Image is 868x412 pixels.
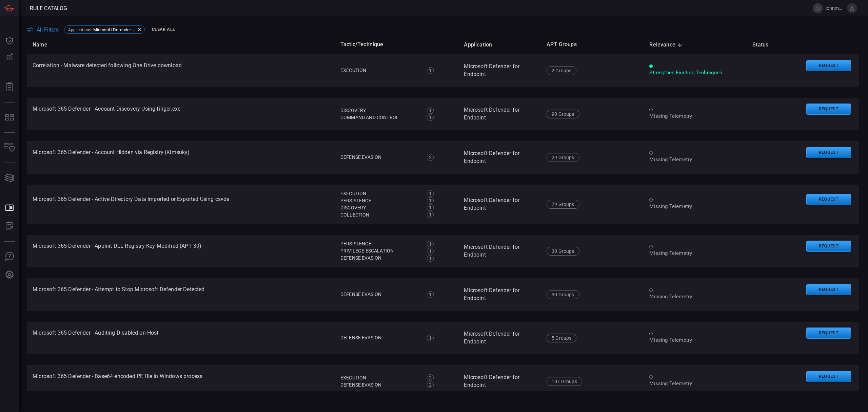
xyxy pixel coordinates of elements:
div: 29 Groups [547,153,579,162]
td: Microsoft Defender for Endpoint [458,235,541,267]
div: 1 [427,107,434,114]
div: Privilege Escalation [340,247,419,255]
button: Ask Us A Question [1,248,18,265]
span: johnmoore [826,5,844,11]
button: Clear All [150,24,177,35]
span: Rule Catalog [30,5,67,12]
button: Request [806,194,851,205]
div: Defense Evasion [340,381,419,389]
td: Correlation - Malware detected following One Drive download [27,54,335,87]
span: Status [752,41,777,49]
span: Applications : [68,27,92,32]
span: Name [33,41,56,49]
div: Missing Telemetry [649,250,742,257]
div: Persistence [340,240,419,247]
td: Microsoft 365 Defender - Account Hidden via Registry (Kimsuky) [27,141,335,174]
div: 90 Groups [547,110,579,118]
div: Discovery [340,204,419,211]
button: Cards [1,170,18,186]
button: Inventory [1,139,18,156]
div: Strengthen Existing Techniques [649,69,742,76]
div: 1 [427,211,434,218]
div: Command and Control [340,114,419,121]
div: Defense Evasion [340,334,419,341]
td: Microsoft 365 Defender - Auditing Disabled on Host [27,322,335,354]
button: Detections [1,49,18,65]
span: Relevance [649,41,684,49]
div: Missing Telemetry [649,380,742,387]
div: Missing Telemetry [649,337,742,344]
td: Microsoft Defender for Endpoint [458,278,541,311]
div: Defense Evasion [340,291,419,298]
td: Microsoft 365 Defender - Base64 encoded PE file in Windows process [27,365,335,398]
span: All Filters [37,26,59,33]
div: 30 Groups [547,290,579,299]
div: 2 [427,381,434,388]
div: Collection [340,211,419,219]
div: 1 [427,204,434,211]
button: Dashboard [1,33,18,49]
div: 1 [427,248,434,255]
th: APT Groups [541,35,644,54]
button: Request [806,60,851,71]
td: Microsoft Defender for Endpoint [458,98,541,130]
button: Preferences [1,267,18,283]
button: MITRE - Detection Posture [1,109,18,126]
button: Request [806,104,851,115]
button: ALERT ANALYSIS [1,218,18,235]
td: Microsoft 365 Defender - Account Discovery Using finger.exe [27,98,335,130]
div: 1 [427,67,434,74]
div: 30 Groups [547,247,579,256]
td: Microsoft 365 Defender - Attempt to Stop Microsoft Defender Detected [27,278,335,311]
div: 1 [427,241,434,247]
button: Request [806,284,851,295]
div: 1 [427,190,434,197]
div: 2 [427,374,434,381]
div: Defense Evasion [340,154,419,161]
td: Microsoft 365 Defender - AppInit DLL Registry Key Modified (APT 39) [27,235,335,267]
div: 1 [427,197,434,204]
td: Microsoft Defender for Endpoint [458,141,541,174]
div: 1 [427,114,434,121]
div: Missing Telemetry [649,293,742,300]
div: Defense Evasion [340,255,419,262]
div: 79 Groups [547,200,579,209]
button: Rule Catalog [1,200,18,216]
div: Missing Telemetry [649,203,742,210]
div: Execution [340,190,419,197]
button: Request [806,327,851,339]
td: Microsoft 365 Defender - Active Directory Data Imported or Exported Using csvde [27,185,335,224]
td: Microsoft Defender for Endpoint [458,185,541,224]
button: Reports [1,79,18,95]
td: Microsoft Defender for Endpoint [458,322,541,354]
button: All Filters [27,26,59,33]
div: Discovery [340,107,419,114]
div: 5 Groups [547,334,576,342]
div: Persistence [340,197,419,204]
div: 2 Groups [547,66,576,75]
button: Request [806,147,851,158]
div: 1 [427,255,434,262]
div: 1 [427,291,434,298]
td: Microsoft Defender for Endpoint [458,365,541,398]
div: 2 [427,154,434,161]
div: Missing Telemetry [649,156,742,163]
th: Tactic/Technique [335,35,459,54]
button: Request [806,371,851,382]
span: Application [464,41,501,49]
div: 107 Groups [547,377,582,386]
div: Execution [340,374,419,381]
div: Applications:Microsoft Defender for Endpoint [64,25,145,34]
div: Missing Telemetry [649,113,742,120]
div: Execution [340,67,419,74]
div: 1 [427,335,434,341]
button: Request [806,241,851,252]
span: Microsoft Defender for Endpoint [93,27,136,32]
td: Microsoft Defender for Endpoint [458,54,541,87]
